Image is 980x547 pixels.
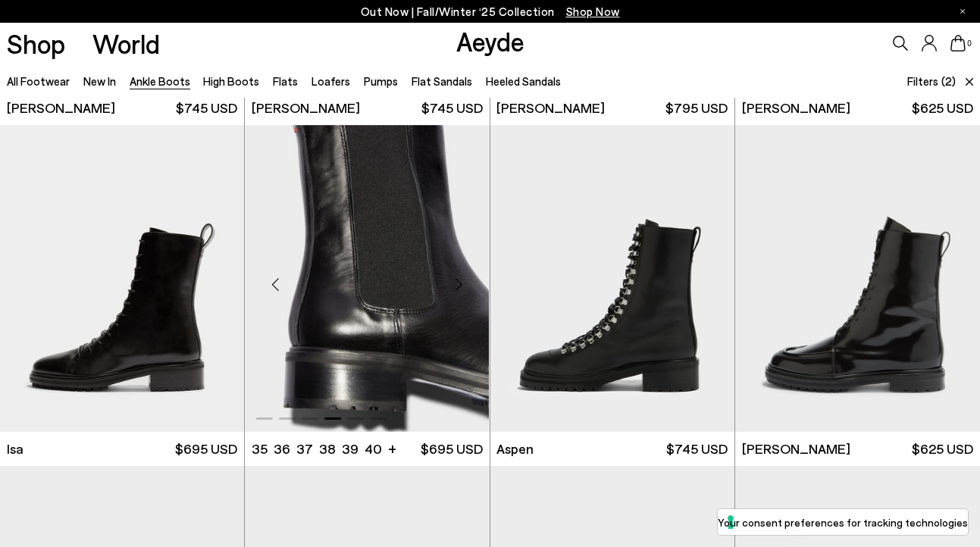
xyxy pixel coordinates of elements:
span: $745 USD [666,439,728,458]
li: 40 [365,439,382,458]
li: 35 [252,439,268,458]
span: [PERSON_NAME] [252,98,360,117]
span: $695 USD [175,439,237,458]
span: $795 USD [665,98,728,117]
li: + [388,438,396,458]
span: $625 USD [912,439,973,458]
span: Aspen [496,439,534,458]
div: Previous slide [252,261,298,307]
span: Navigate to /collections/new-in [566,5,620,18]
img: Aspen Lace-Up Ankle Boots [490,125,734,432]
span: [PERSON_NAME] [7,98,115,117]
p: Out Now | Fall/Winter ‘25 Collection [361,2,620,21]
a: Flats [273,74,298,88]
a: 35 36 37 38 39 40 + $695 USD [245,432,489,466]
ul: variant [252,439,377,458]
button: Your consent preferences for tracking technologies [718,509,968,535]
li: 36 [274,439,290,458]
a: Heeled Sandals [486,74,561,88]
a: Flat Sandals [412,74,472,88]
a: Aspen $745 USD [490,432,734,466]
span: $745 USD [421,98,483,117]
a: Pumps [364,74,398,88]
span: Isa [7,439,23,458]
a: All Footwear [7,74,70,88]
a: Loafers [312,74,350,88]
span: [PERSON_NAME] [742,439,850,458]
li: 39 [342,439,358,458]
span: [PERSON_NAME] [742,98,850,117]
a: [PERSON_NAME] $795 USD [490,91,734,125]
a: New In [83,74,116,88]
a: Next slide Previous slide [245,125,489,432]
span: $695 USD [421,439,483,458]
li: 38 [319,439,336,458]
li: 37 [296,439,313,458]
div: Next slide [437,261,482,307]
div: 4 / 6 [245,125,489,432]
a: [PERSON_NAME] $625 USD [735,91,980,125]
a: [PERSON_NAME] $625 USD [735,432,980,466]
a: [PERSON_NAME] $745 USD [245,91,489,125]
label: Your consent preferences for tracking technologies [718,514,968,530]
a: 0 [950,35,966,52]
span: (2) [941,73,956,90]
img: Jack Chelsea Boots [489,125,733,432]
a: World [92,30,160,57]
div: 5 / 6 [489,125,733,432]
a: Aeyde [456,25,524,57]
a: High Boots [203,74,259,88]
span: 0 [966,39,973,48]
span: Filters [907,74,938,88]
span: $745 USD [176,98,237,117]
a: Ankle Boots [130,74,190,88]
a: Shop [7,30,65,57]
img: Jack Chelsea Boots [245,125,489,432]
span: $625 USD [912,98,973,117]
span: [PERSON_NAME] [496,98,605,117]
img: Tate Lace-Up Ankle Boots [735,125,980,432]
